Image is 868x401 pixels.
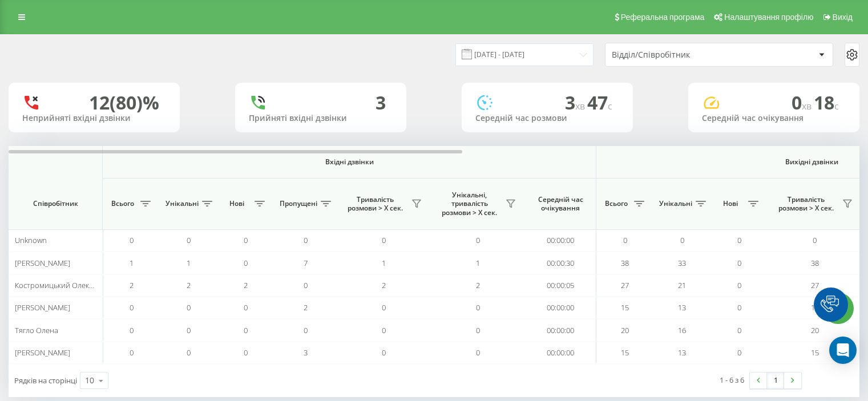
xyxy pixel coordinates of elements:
div: Open Intercom Messenger [829,337,857,364]
span: 0 [623,235,627,245]
div: Відділ/Співробітник [612,50,748,60]
span: 0 [382,347,386,358]
span: Співробітник [18,199,92,208]
span: 0 [304,235,308,245]
a: 1 [767,372,784,388]
span: 0 [244,347,248,358]
span: Вхідні дзвінки [132,157,566,167]
span: [PERSON_NAME] [15,258,70,268]
td: 00:00:00 [525,297,596,319]
span: 0 [382,302,386,313]
span: c [834,100,839,112]
span: 0 [792,90,814,115]
span: 15 [621,347,629,358]
span: 1 [187,258,191,268]
span: 0 [737,325,741,335]
span: Тривалість розмови > Х сек. [342,195,408,213]
span: Unknown [15,235,47,245]
div: Середній час очікування [702,114,846,123]
span: Вихід [833,13,853,22]
span: Унікальні [165,199,199,208]
span: 0 [476,347,480,358]
span: 0 [187,347,191,358]
span: Нові [716,199,745,208]
span: 0 [476,302,480,313]
span: 2 [244,280,248,290]
span: 0 [737,258,741,268]
span: 13 [678,347,686,358]
span: Костромицький Олександр [15,280,110,290]
span: 2 [187,280,191,290]
span: 33 [678,258,686,268]
td: 00:00:30 [525,252,596,274]
span: [PERSON_NAME] [15,302,70,313]
span: Середній час очікування [534,195,587,213]
span: 0 [130,347,134,358]
span: 0 [737,280,741,290]
span: 0 [187,302,191,313]
span: 0 [130,325,134,335]
div: 12 (80)% [89,92,159,114]
span: 15 [811,347,819,358]
span: 16 [678,325,686,335]
span: Пропущені [280,199,317,208]
span: 0 [187,325,191,335]
span: 18 [814,90,839,115]
span: 2 [304,302,308,313]
span: 1 [382,258,386,268]
span: 2 [382,280,386,290]
span: 0 [737,235,741,245]
span: 27 [621,280,629,290]
span: 0 [737,302,741,313]
span: 15 [621,302,629,313]
span: 20 [621,325,629,335]
div: Середній час розмови [475,114,619,123]
div: Прийняті вхідні дзвінки [249,114,393,123]
td: 00:00:00 [525,342,596,364]
span: 3 [565,90,587,115]
span: хв [575,100,587,112]
span: 0 [304,280,308,290]
div: 1 - 6 з 6 [720,374,744,386]
div: 10 [85,375,94,386]
span: 3 [304,347,308,358]
td: 00:00:00 [525,229,596,252]
span: 0 [813,235,817,245]
span: 0 [244,258,248,268]
span: 13 [678,302,686,313]
td: 00:00:05 [525,274,596,297]
span: 0 [737,347,741,358]
span: Налаштування профілю [724,13,813,22]
span: 0 [130,302,134,313]
span: Всього [108,199,137,208]
span: 2 [130,280,134,290]
span: 20 [811,325,819,335]
span: Нові [223,199,251,208]
span: 0 [244,302,248,313]
span: 0 [382,325,386,335]
span: Реферальна програма [621,13,705,22]
span: 0 [476,235,480,245]
span: 38 [811,258,819,268]
span: Всього [602,199,631,208]
span: 2 [476,280,480,290]
span: 0 [476,325,480,335]
td: 00:00:00 [525,319,596,341]
span: 47 [587,90,612,115]
span: 21 [678,280,686,290]
span: c [608,100,612,112]
span: 0 [187,235,191,245]
span: 7 [304,258,308,268]
div: 3 [376,92,386,114]
span: 27 [811,280,819,290]
span: 0 [304,325,308,335]
span: хв [802,100,814,112]
span: 1 [130,258,134,268]
span: 0 [680,235,684,245]
span: Тривалість розмови > Х сек. [773,195,839,213]
span: 0 [382,235,386,245]
span: 0 [244,325,248,335]
span: Унікальні, тривалість розмови > Х сек. [437,191,502,217]
span: 1 [476,258,480,268]
span: [PERSON_NAME] [15,347,70,358]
